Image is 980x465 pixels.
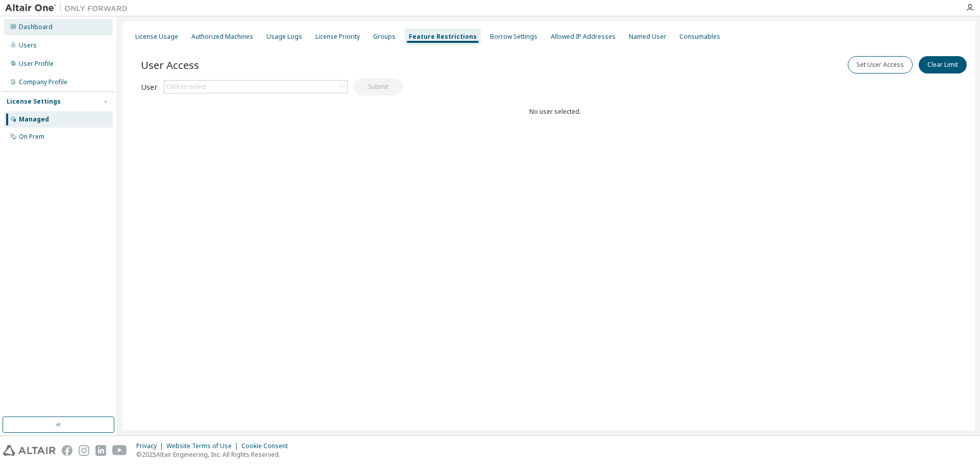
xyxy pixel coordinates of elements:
div: On Prem [19,133,44,141]
img: youtube.svg [112,445,127,456]
div: User Profile [19,60,54,68]
div: Privacy [136,442,166,450]
div: Authorized Machines [191,33,253,41]
div: Managed [19,115,49,124]
div: Website Terms of Use [166,442,241,450]
img: instagram.svg [79,445,89,456]
img: linkedin.svg [95,445,106,456]
img: facebook.svg [62,445,72,456]
button: Set User Access [848,56,913,74]
div: Click to select [166,83,206,91]
div: Usage Logs [266,33,302,41]
div: Feature Restrictions [409,33,477,41]
button: Clear Limit [919,56,967,74]
img: Altair One [5,3,133,13]
div: Dashboard [19,23,53,31]
div: Click to select [164,81,347,93]
div: Groups [373,33,396,41]
div: No user selected. [141,108,969,116]
div: License Usage [135,33,178,41]
img: altair_logo.svg [3,445,56,456]
div: License Settings [7,97,61,106]
div: Borrow Settings [490,33,537,41]
span: User Access [141,58,199,72]
div: Cookie Consent [241,442,294,450]
label: User [141,83,158,91]
div: Consumables [679,33,720,41]
div: Allowed IP Addresses [551,33,616,41]
div: License Priority [315,33,360,41]
div: Named User [629,33,666,41]
p: © 2025 Altair Engineering, Inc. All Rights Reserved. [136,450,294,459]
button: Submit [354,78,403,95]
div: Users [19,41,37,50]
div: Company Profile [19,78,67,86]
